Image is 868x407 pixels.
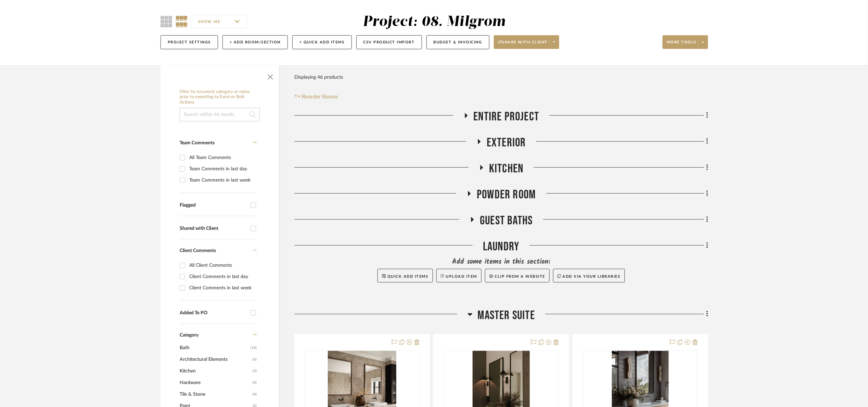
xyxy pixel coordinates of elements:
button: Project Settings [161,35,218,49]
div: All Team Comments [189,152,255,163]
span: (5) [253,366,257,377]
span: Category [180,332,199,338]
span: (6) [253,354,257,365]
span: Tile & Stone [180,389,251,400]
button: Share with client [494,35,560,49]
div: All Client Comments [189,260,255,271]
span: Reorder Rooms [302,93,339,101]
div: Client Comments in last week [189,283,255,293]
span: (4) [253,377,257,388]
button: More tools [663,35,708,49]
div: Shared with Client [180,226,247,232]
span: Powder Room [477,187,536,202]
button: + Quick Add Items [292,35,352,49]
span: Team Comments [180,141,215,145]
div: Project: 08. Milgrom [363,15,506,29]
span: Guest Baths [480,213,533,228]
span: Share with client [498,40,548,50]
h6: Filter by keyword, category or name prior to exporting to Excel or Bulk Actions [180,89,260,105]
span: Kitchen [489,161,523,176]
button: Close [264,69,277,82]
button: + Add Room/Section [222,35,288,49]
span: Architectural Elements [180,354,251,365]
div: Added To PO [180,310,247,316]
span: (14) [251,342,257,353]
button: Add via your libraries [553,269,625,283]
span: Entire Project [474,109,539,124]
span: Hardware [180,377,251,389]
span: Exterior [487,135,526,150]
div: Client Comments in last day [189,271,255,282]
div: Flagged [180,202,247,208]
span: Master Suite [478,308,535,323]
button: Quick Add Items [378,269,433,283]
div: Team Comments in last day [189,163,255,174]
button: Upload Item [436,269,482,283]
div: Team Comments in last week [189,175,255,186]
div: Add some items in this section: [294,257,708,267]
button: Reorder Rooms [294,93,339,101]
input: Search within 46 results [180,108,260,121]
span: Bath [180,342,249,354]
div: Displaying 46 products [294,70,343,84]
button: Budget & Invoicing [426,35,489,49]
span: Client Comments [180,248,216,253]
span: (4) [253,389,257,400]
span: Quick Add Items [387,275,429,278]
button: Clip from a website [485,269,550,283]
span: Kitchen [180,365,251,377]
button: CSV Product Import [356,35,422,49]
span: More tools [667,40,697,50]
